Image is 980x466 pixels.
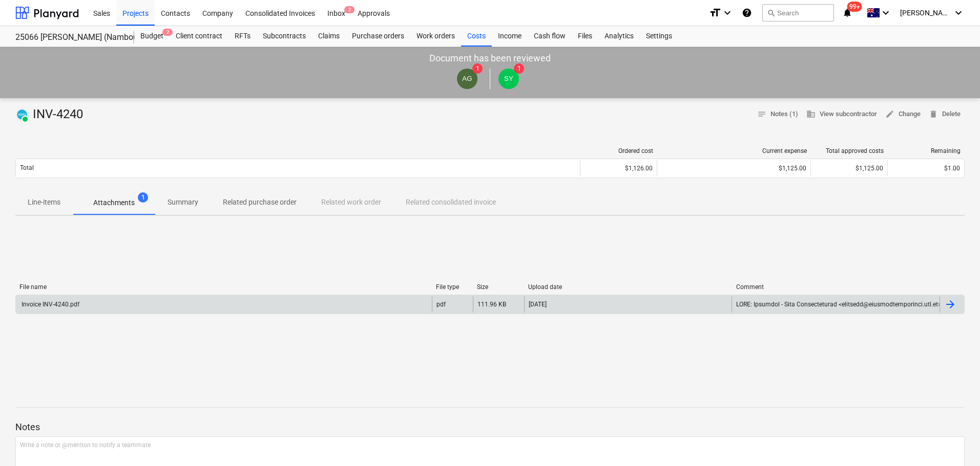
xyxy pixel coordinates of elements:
button: Delete [925,106,965,122]
div: Current expense [661,147,807,154]
span: SY [504,75,513,82]
a: Purchase orders [346,26,410,47]
span: notes [757,109,766,119]
div: Budget [134,26,170,47]
div: Total approved costs [815,147,884,154]
img: xero.svg [17,109,27,120]
div: 111.96 KB [477,301,506,308]
span: AG [462,75,472,82]
a: Work orders [410,26,461,47]
div: Upload date [528,283,728,291]
a: Cash flow [528,26,572,47]
div: Ordered cost [585,147,653,154]
span: 1 [472,63,483,74]
div: File type [436,283,469,291]
i: keyboard_arrow_down [721,7,734,19]
i: keyboard_arrow_down [880,7,892,19]
a: Costs [461,26,492,47]
div: INV-4240 [15,106,87,123]
i: format_size [709,7,721,19]
a: Claims [312,26,346,47]
span: 99+ [847,2,862,12]
span: Notes (1) [757,108,798,120]
a: RFTs [228,26,257,47]
div: Comment [736,283,936,291]
div: Invoice has been synced with Xero and its status is currently PAID [15,106,29,123]
span: edit [885,109,894,119]
a: Client contract [170,26,228,47]
i: Knowledge base [742,7,752,19]
span: View subcontractor [806,108,877,120]
i: keyboard_arrow_down [952,7,965,19]
span: delete [929,109,938,119]
div: Size [477,283,520,291]
a: Subcontracts [257,26,312,47]
a: Income [492,26,528,47]
iframe: Chat Widget [929,417,980,466]
span: Delete [929,108,961,120]
a: Budget2 [134,26,170,47]
p: Notes [15,421,965,433]
p: Document has been reviewed [429,52,551,64]
button: Change [881,106,925,122]
div: Stephen Young [498,69,519,89]
span: 2 [162,29,173,36]
span: 1 [138,192,148,203]
a: Analytics [598,26,640,47]
div: $1,125.00 [815,165,883,172]
button: Notes (1) [753,106,802,122]
i: notifications [842,7,852,19]
a: Settings [640,26,678,47]
p: Related purchase order [223,197,297,208]
span: search [767,9,775,17]
div: [DATE] [529,301,547,308]
a: Files [572,26,598,47]
span: 1 [514,63,524,74]
div: File name [19,283,428,291]
p: Line-items [28,197,60,208]
span: Change [885,108,921,120]
p: Summary [168,197,198,208]
button: View subcontractor [802,106,881,122]
div: Ashleigh Goullet [457,69,477,89]
div: $1,126.00 [585,165,653,172]
div: $1.00 [892,165,960,172]
div: pdf [436,301,446,308]
div: 25066 [PERSON_NAME] (Nambour SC Admin Ramps) [15,32,122,43]
p: Attachments [93,197,135,208]
span: 2 [344,6,355,13]
span: [PERSON_NAME] [900,9,951,17]
span: business [806,109,816,119]
button: Search [762,4,834,21]
p: Total [20,164,34,172]
div: Invoice INV-4240.pdf [20,301,79,308]
div: Remaining [892,147,961,154]
div: $1,125.00 [661,165,806,172]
